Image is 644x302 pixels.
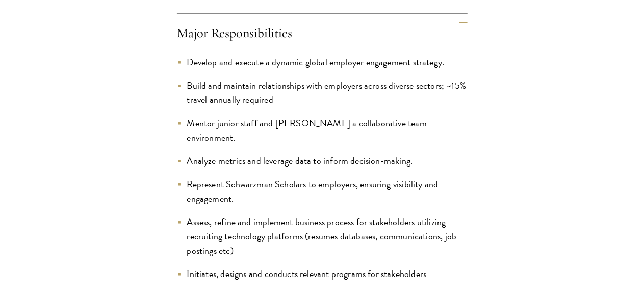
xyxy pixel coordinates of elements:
li: Represent Schwarzman Scholars to employers, ensuring visibility and engagement. [177,177,468,206]
li: Mentor junior staff and [PERSON_NAME] a collaborative team environment. [177,116,468,145]
li: Build and maintain relationships with employers across diverse sectors; ~15% travel annually requ... [177,78,468,107]
li: Initiates, designs and conducts relevant programs for stakeholders [177,267,468,281]
li: Develop and execute a dynamic global employer engagement strategy. [177,55,468,69]
h4: Major Responsibilities [177,13,468,52]
li: Analyze metrics and leverage data to inform decision-making. [177,154,468,168]
li: Assess, refine and implement business process for stakeholders utilizing recruiting technology pl... [177,215,468,258]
